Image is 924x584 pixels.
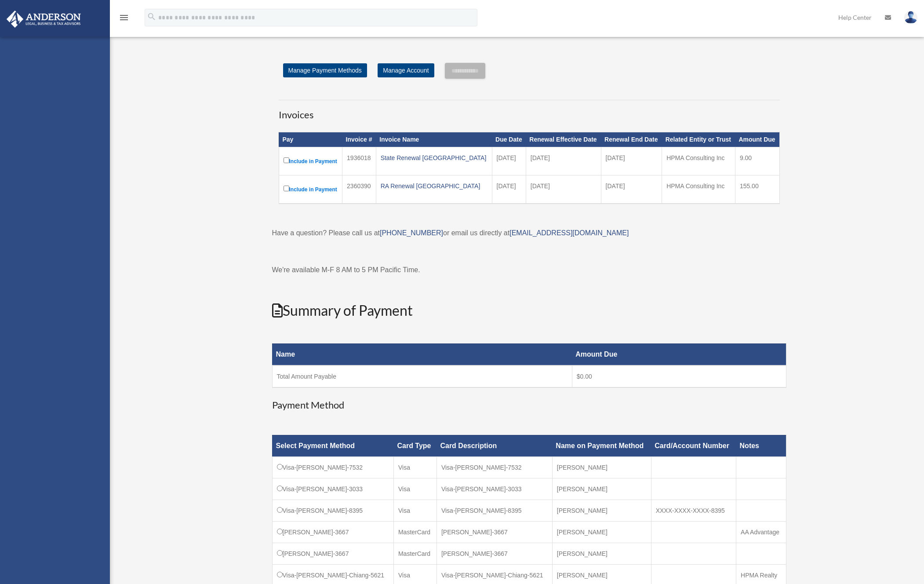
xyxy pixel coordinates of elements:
[552,456,651,478] td: [PERSON_NAME]
[381,152,487,164] div: State Renewal [GEOGRAPHIC_DATA]
[526,132,601,147] th: Renewal Effective Date
[526,175,601,204] td: [DATE]
[662,147,735,175] td: HPMA Consulting Inc
[526,147,601,175] td: [DATE]
[437,500,552,521] td: Visa-[PERSON_NAME]-8395
[119,12,129,23] i: menu
[272,500,393,521] td: Visa-[PERSON_NAME]-8395
[437,456,552,478] td: Visa-[PERSON_NAME]-7532
[342,147,376,175] td: 1936018
[279,132,342,147] th: Pay
[437,435,552,456] th: Card Description
[492,147,526,175] td: [DATE]
[736,435,786,456] th: Notes
[437,543,552,564] td: [PERSON_NAME]-3667
[119,15,129,23] a: menu
[284,157,289,163] input: Include in Payment
[393,500,437,521] td: Visa
[272,365,572,387] td: Total Amount Payable
[272,521,393,543] td: [PERSON_NAME]-3667
[393,543,437,564] td: MasterCard
[437,521,552,543] td: [PERSON_NAME]-3667
[437,478,552,500] td: Visa-[PERSON_NAME]-3033
[904,11,917,24] img: User Pic
[283,63,367,77] a: Manage Payment Methods
[736,521,786,543] td: AA Advantage
[272,435,393,456] th: Select Payment Method
[601,132,662,147] th: Renewal End Date
[380,229,443,237] a: [PHONE_NUMBER]
[651,500,736,521] td: XXXX-XXXX-XXXX-8395
[272,301,786,321] h2: Summary of Payment
[492,132,526,147] th: Due Date
[279,100,780,122] h3: Invoices
[393,435,437,456] th: Card Type
[272,264,786,276] p: We're available M-F 8 AM to 5 PM Pacific Time.
[393,521,437,543] td: MasterCard
[662,132,735,147] th: Related Entity or Trust
[735,147,779,175] td: 9.00
[342,132,376,147] th: Invoice #
[552,478,651,500] td: [PERSON_NAME]
[393,478,437,500] td: Visa
[284,156,338,167] label: Include in Payment
[572,343,786,365] th: Amount Due
[509,229,629,237] a: [EMAIL_ADDRESS][DOMAIN_NAME]
[552,500,651,521] td: [PERSON_NAME]
[378,63,434,77] a: Manage Account
[272,543,393,564] td: [PERSON_NAME]-3667
[376,132,492,147] th: Invoice Name
[272,227,786,239] p: Have a question? Please call us at or email us directly at
[601,175,662,204] td: [DATE]
[735,132,779,147] th: Amount Due
[4,11,84,28] img: Anderson Advisors Platinum Portal
[272,478,393,500] td: Visa-[PERSON_NAME]-3033
[552,521,651,543] td: [PERSON_NAME]
[572,365,786,387] td: $0.00
[552,543,651,564] td: [PERSON_NAME]
[272,456,393,478] td: Visa-[PERSON_NAME]-7532
[393,456,437,478] td: Visa
[272,398,786,412] h3: Payment Method
[735,175,779,204] td: 155.00
[284,184,338,195] label: Include in Payment
[272,343,572,365] th: Name
[342,175,376,204] td: 2360390
[381,180,487,192] div: RA Renewal [GEOGRAPHIC_DATA]
[284,186,289,191] input: Include in Payment
[601,147,662,175] td: [DATE]
[662,175,735,204] td: HPMA Consulting Inc
[651,435,736,456] th: Card/Account Number
[492,175,526,204] td: [DATE]
[552,435,651,456] th: Name on Payment Method
[147,12,156,22] i: search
